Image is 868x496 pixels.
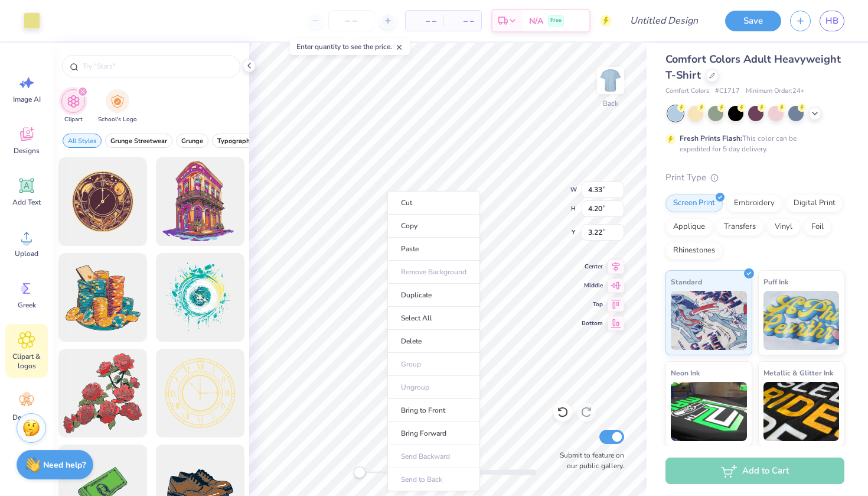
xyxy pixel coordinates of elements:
[763,275,788,288] span: Puff Ink
[786,194,843,212] div: Digital Print
[582,319,603,328] span: Bottom
[387,215,480,238] li: Copy
[12,413,41,422] span: Decorate
[217,137,253,145] span: Typography
[354,466,366,478] div: Accessibility label
[387,422,480,445] li: Bring Forward
[81,60,233,72] input: Try "Stars"
[671,291,747,350] img: Standard
[328,10,374,31] input: – –
[603,98,618,109] div: Back
[726,194,782,212] div: Embroidery
[14,146,40,155] span: Designs
[387,330,480,353] li: Delete
[621,9,707,33] input: Untitled Design
[387,238,480,261] li: Paste
[43,459,86,471] strong: Need help?
[665,242,723,260] div: Rhinestones
[804,218,831,236] div: Foil
[671,382,747,441] img: Neon Ink
[387,284,480,307] li: Duplicate
[529,15,543,27] span: N/A
[665,86,709,96] span: Comfort Colors
[451,15,474,27] span: – –
[746,86,805,96] span: Minimum Order: 24 +
[387,191,480,215] li: Cut
[599,69,622,92] img: Back
[767,218,800,236] div: Vinyl
[665,171,844,184] div: Print Type
[820,11,844,31] a: HB
[680,133,825,154] div: This color can be expedited for 5 day delivery.
[13,95,41,104] span: Image AI
[61,89,85,124] button: filter button
[671,367,700,379] span: Neon Ink
[290,38,410,55] div: Enter quantity to see the price.
[387,307,480,330] li: Select All
[98,115,137,124] span: School's Logo
[553,450,624,471] label: Submit to feature on our public gallery.
[105,134,172,148] button: filter button
[111,95,124,108] img: School's Logo Image
[18,300,36,310] span: Greek
[12,197,41,207] span: Add Text
[413,15,436,27] span: – –
[212,134,259,148] button: filter button
[715,86,740,96] span: # C1717
[763,382,840,441] img: Metallic & Glitter Ink
[825,14,838,28] span: HB
[98,89,137,124] button: filter button
[67,95,80,108] img: Clipart Image
[680,134,742,143] strong: Fresh Prints Flash:
[181,137,203,145] span: Grunge
[763,291,840,350] img: Puff Ink
[110,137,167,145] span: Grunge Streetwear
[387,399,480,422] li: Bring to Front
[725,11,781,31] button: Save
[763,367,833,379] span: Metallic & Glitter Ink
[665,194,723,212] div: Screen Print
[68,137,96,145] span: All Styles
[61,89,85,124] div: filter for Clipart
[582,281,603,290] span: Middle
[63,134,102,148] button: filter button
[716,218,763,236] div: Transfers
[671,275,702,288] span: Standard
[550,17,562,25] span: Free
[176,134,208,148] button: filter button
[582,262,603,271] span: Center
[98,89,137,124] div: filter for School's Logo
[15,249,38,258] span: Upload
[7,352,46,371] span: Clipart & logos
[582,300,603,309] span: Top
[665,52,841,82] span: Comfort Colors Adult Heavyweight T-Shirt
[665,218,713,236] div: Applique
[64,115,83,124] span: Clipart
